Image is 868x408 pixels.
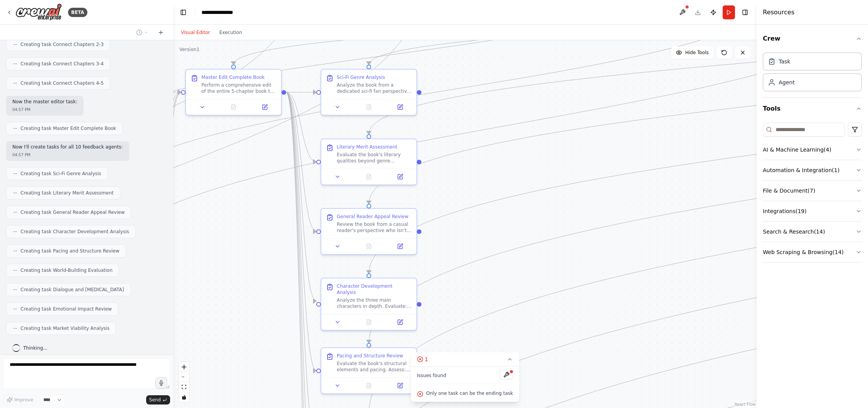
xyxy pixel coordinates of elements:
[12,99,77,105] p: Now the master editor task:
[251,102,278,112] button: Open in side panel
[763,8,795,17] h4: Resources
[387,242,413,251] button: Open in side panel
[321,69,417,116] div: Sci-Fi Genre AnalysisAnalyze the book from a dedicated sci-fi fan perspective. Evaluate: original...
[763,140,862,160] button: AI & Machine Learning(4)
[12,107,77,113] div: 04:57 PM
[12,152,123,158] div: 04:57 PM
[779,58,790,65] div: Task
[20,209,124,215] span: Creating task General Reader Appeal Review
[151,89,181,305] g: Edge from 1377507a-b795-4663-b780-f7ad73e60100 to 3a84edda-beb2-4578-b73a-27d778caf200
[740,7,750,18] button: Hide right sidebar
[763,222,862,242] button: Search & Research(14)
[179,46,200,53] div: Version 1
[779,79,795,86] div: Agent
[337,82,412,94] div: Analyze the book from a dedicated sci-fi fan perspective. Evaluate: originality of concepts and w...
[20,248,119,254] span: Creating task Pacing and Structure Review
[387,381,413,390] button: Open in side panel
[68,8,87,17] div: BETA
[133,28,152,37] button: Switch to previous chat
[425,355,428,363] span: 1
[321,208,417,255] div: General Reader Appeal ReviewReview the book from a casual reader's perspective who isn't deeply i...
[176,28,215,37] button: Visual Editor
[763,242,862,262] button: Web Scraping & Browsing(14)
[201,74,264,80] div: Master Edit Complete Book
[337,74,385,80] div: Sci-Fi Genre Analysis
[20,125,116,131] span: Creating task Master Edit Complete Book
[763,160,862,180] button: Automation & Integration(1)
[763,119,862,269] div: Tools
[321,138,417,185] div: Literary Merit AssessmentEvaluate the book's literary qualities beyond genre considerations. Asse...
[337,213,409,220] div: General Reader Appeal Review
[417,372,446,379] span: Issues found
[337,360,412,373] div: Evaluate the book's structural elements and pacing. Assess: chapter flow and transitions, overall...
[763,181,862,201] button: File & Document(7)
[337,283,412,295] div: Character Development Analysis
[337,353,403,359] div: Pacing and Structure Review
[337,221,412,234] div: Review the book from a casual reader's perspective who isn't deeply invested in sci-fi. Evaluate:...
[20,41,104,48] span: Creating task Connect Chapters 2-3
[179,362,189,402] div: React Flow controls
[763,98,862,119] button: Tools
[763,201,862,221] button: Integrations(19)
[155,28,167,37] button: Start a new chat
[3,395,37,405] button: Improve
[20,61,104,67] span: Creating task Connect Chapters 3-4
[321,347,417,394] div: Pacing and Structure ReviewEvaluate the book's structural elements and pacing. Assess: chapter fl...
[179,382,189,392] button: fit view
[353,318,385,327] button: No output available
[20,287,124,293] span: Creating task Dialogue and [MEDICAL_DATA]
[20,80,104,86] span: Creating task Connect Chapters 4-5
[179,362,189,372] button: zoom in
[179,392,189,402] button: toggle interactivity
[217,102,250,112] button: No output available
[387,318,413,327] button: Open in side panel
[286,89,316,166] g: Edge from 3a84edda-beb2-4578-b73a-27d778caf200 to 81f63b9c-a276-4b40-bc05-eb7bc1422f2d
[23,345,48,351] span: Thinking...
[20,190,114,196] span: Creating task Literary Merit Assessment
[426,390,513,396] span: Only one task can be the ending task
[20,171,101,177] span: Creating task Sci-Fi Genre Analysis
[201,82,276,94] div: Perform a comprehensive edit of the entire 5-chapter book to ensure it works as a unified whole. ...
[387,172,413,181] button: Open in side panel
[735,402,755,406] a: React Flow attribution
[286,89,316,96] g: Edge from 3a84edda-beb2-4578-b73a-27d778caf200 to 3bf2f665-7d84-49f2-8b53-04e32e35e9a4
[337,144,397,150] div: Literary Merit Assessment
[353,242,385,251] button: No output available
[12,144,123,150] p: Now I'll create tasks for all 10 feedback agents:
[201,9,241,16] nav: breadcrumb
[671,46,713,59] button: Hide Tools
[185,69,282,116] div: Master Edit Complete BookPerform a comprehensive edit of the entire 5-chapter book to ensure it w...
[337,152,412,164] div: Evaluate the book's literary qualities beyond genre considerations. Assess: prose quality and sty...
[15,3,62,21] img: Logo
[387,102,413,112] button: Open in side panel
[20,229,129,235] span: Creating task Character Development Analysis
[353,381,385,390] button: No output available
[685,50,709,56] span: Hide Tools
[146,395,170,405] button: Send
[149,397,161,403] span: Send
[353,172,385,181] button: No output available
[353,102,385,112] button: No output available
[20,325,109,331] span: Creating task Market Viability Analysis
[178,7,189,18] button: Hide left sidebar
[215,28,247,37] button: Execution
[20,306,112,312] span: Creating task Emotional Impact Review
[411,352,519,367] button: 1
[286,89,316,236] g: Edge from 3a84edda-beb2-4578-b73a-27d778caf200 to dab5f624-0cdf-4b21-83b3-1595193fc432
[20,267,113,273] span: Creating task World-Building Evaluation
[179,372,189,382] button: zoom out
[321,278,417,331] div: Character Development AnalysisAnalyze the three main characters in depth. Evaluate: character dep...
[14,397,33,403] span: Improve
[763,28,862,50] button: Crew
[337,297,412,309] div: Analyze the three main characters in depth. Evaluate: character depth and complexity, believabili...
[286,89,316,375] g: Edge from 3a84edda-beb2-4578-b73a-27d778caf200 to c9ec9de2-5749-4e70-91c0-64865bb8d510
[763,50,862,97] div: Crew
[155,377,167,389] button: Click to speak your automation idea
